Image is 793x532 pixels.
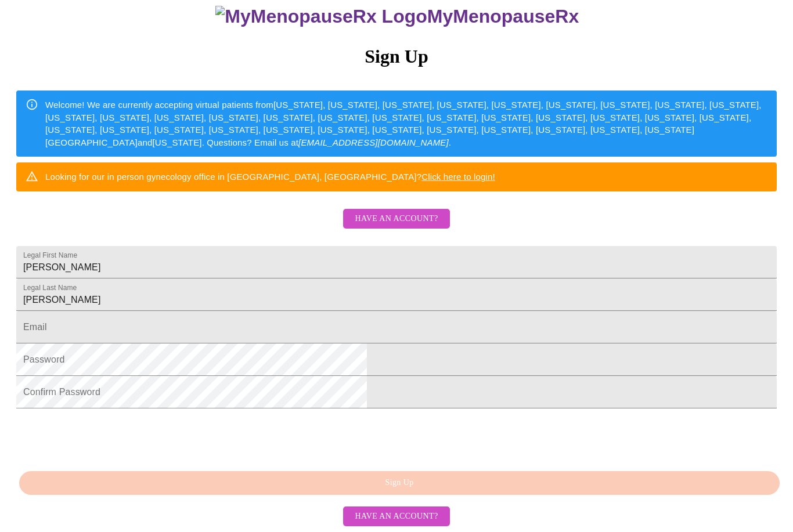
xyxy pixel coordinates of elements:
span: Have an account? [355,509,438,524]
span: Have an account? [355,212,438,226]
img: MyMenopauseRx Logo [215,6,427,27]
a: Have an account? [340,511,452,520]
div: Looking for our in person gynecology office in [GEOGRAPHIC_DATA], [GEOGRAPHIC_DATA]? [45,166,495,187]
button: Have an account? [343,506,449,527]
h3: MyMenopauseRx [18,6,777,27]
button: Have an account? [343,209,449,229]
div: Welcome! We are currently accepting virtual patients from [US_STATE], [US_STATE], [US_STATE], [US... [45,94,767,153]
a: Click here to login! [421,172,495,182]
h3: Sign Up [16,46,777,67]
a: Have an account? [340,222,452,231]
iframe: reCAPTCHA [16,414,193,459]
em: [EMAIL_ADDRESS][DOMAIN_NAME] [298,137,449,147]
